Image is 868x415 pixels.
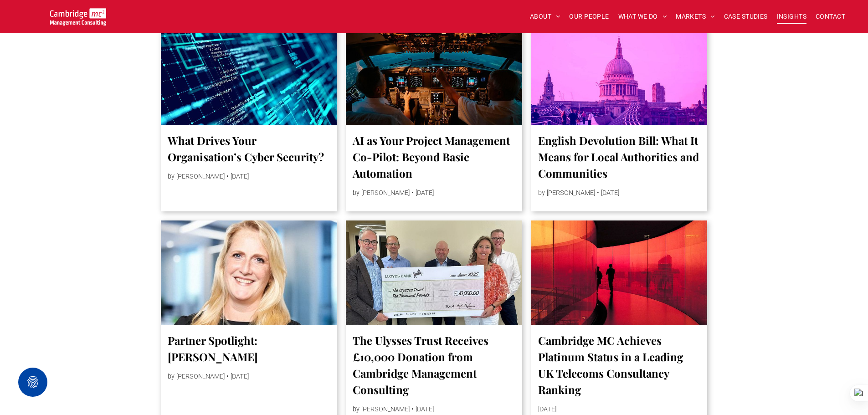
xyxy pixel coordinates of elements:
span: [DATE] [601,189,619,197]
a: AI co-pilot, digital infrastructure [346,20,522,125]
a: Long curving glass walkway looking out on a city. Image has a deep red tint and high contrast, di... [531,220,708,325]
span: [DATE] [231,373,249,380]
span: [DATE] [538,405,556,413]
span: [DATE] [416,405,434,413]
span: [DATE] [416,189,434,197]
a: CONTACT [811,10,850,24]
a: AI as Your Project Management Co-Pilot: Beyond Basic Automation [353,132,515,181]
span: • [226,373,229,380]
a: ABOUT [525,10,565,24]
a: A modern office building on a wireframe floor with lava raining from the sky in the background, P... [161,20,337,125]
a: OUR PEOPLE [565,10,613,24]
span: by [PERSON_NAME] [353,405,410,413]
span: by [PERSON_NAME] [538,189,595,197]
a: Partner Spotlight: [PERSON_NAME] [168,332,330,365]
a: A woman with long blonde hair is smiling at the camera. She is wearing a black top and a silver n... [161,220,337,325]
a: The Ulysses Trust Receives £10,000 Donation from Cambridge Management Consulting [353,332,515,398]
a: Your Business Transformed | Cambridge Management Consulting [50,10,106,19]
span: [DATE] [231,173,249,180]
img: Go to Homepage [50,8,106,26]
a: INSIGHTS [772,10,811,24]
span: by [PERSON_NAME] [353,189,410,197]
a: WHAT WE DO [614,10,672,24]
a: What Drives Your Organisation’s Cyber Security? [168,132,330,165]
a: St Pauls Cathedral, digital transformation [531,20,708,125]
span: • [226,173,229,180]
a: MARKETS [671,10,719,24]
span: • [411,189,414,197]
a: Cambridge MC Achieves Platinum Status in a Leading UK Telecoms Consultancy Ranking [538,332,701,398]
a: Cambridge MC Falklands team standing with Polly Marsh, CEO of the Ulysses Trust, holding a cheque... [346,220,522,325]
a: CASE STUDIES [719,10,772,24]
span: • [411,405,414,413]
span: by [PERSON_NAME] [168,173,225,180]
span: • [597,189,599,197]
span: by [PERSON_NAME] [168,373,225,380]
a: English Devolution Bill: What It Means for Local Authorities and Communities [538,132,701,181]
